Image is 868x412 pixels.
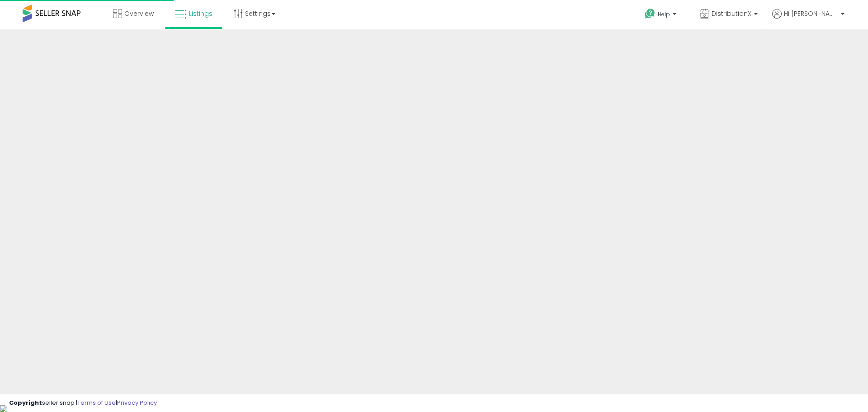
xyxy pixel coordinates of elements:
[772,9,844,29] a: Hi [PERSON_NAME]
[77,398,116,407] a: Terms of Use
[124,9,154,18] span: Overview
[658,10,670,18] span: Help
[189,9,212,18] span: Listings
[644,8,656,19] i: Get Help
[637,1,685,29] a: Help
[9,398,42,407] strong: Copyright
[9,399,157,407] div: seller snap | |
[117,398,157,407] a: Privacy Policy
[712,9,751,18] span: DistributionX
[784,9,838,18] span: Hi [PERSON_NAME]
